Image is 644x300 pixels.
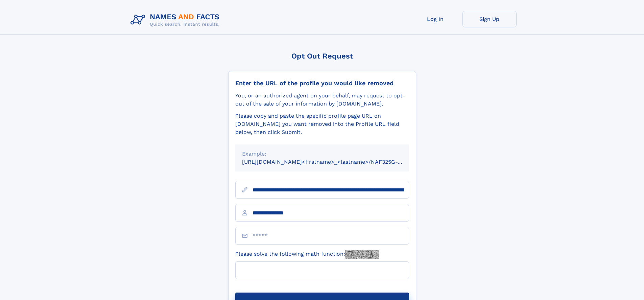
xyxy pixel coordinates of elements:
div: Example: [242,150,402,158]
div: Please copy and paste the specific profile page URL on [DOMAIN_NAME] you want removed into the Pr... [235,112,409,136]
img: Logo Names and Facts [128,11,225,29]
div: Opt Out Request [228,52,416,60]
a: Sign Up [462,11,517,27]
small: [URL][DOMAIN_NAME]<firstname>_<lastname>/NAF325G-xxxxxxxx [242,159,422,165]
div: Enter the URL of the profile you would like removed [235,79,409,87]
a: Log In [408,11,462,27]
div: You, or an authorized agent on your behalf, may request to opt-out of the sale of your informatio... [235,92,409,108]
label: Please solve the following math function: [235,250,379,259]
